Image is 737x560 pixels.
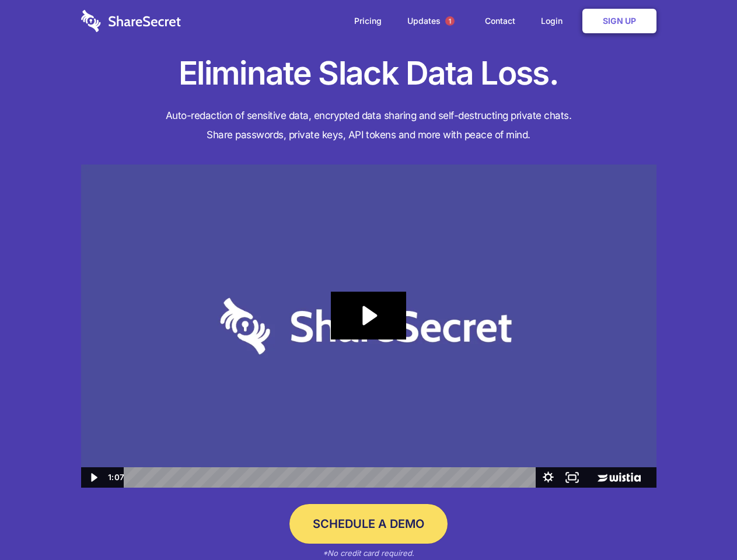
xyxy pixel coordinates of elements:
a: Pricing [343,3,393,39]
h4: Auto-redaction of sensitive data, encrypted data sharing and self-destructing private chats. Shar... [81,106,656,145]
iframe: Drift Widget Chat Controller [679,502,723,546]
img: Sharesecret [81,164,656,488]
a: Login [529,3,580,39]
a: Contact [473,3,527,39]
button: Play Video [81,467,105,488]
h1: Eliminate Slack Data Loss. [81,52,656,94]
img: logo-wordmark-white-trans-d4663122ce5f474addd5e946df7df03e33cb6a1c49d2221995e7729f52c070b2.svg [81,10,181,32]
